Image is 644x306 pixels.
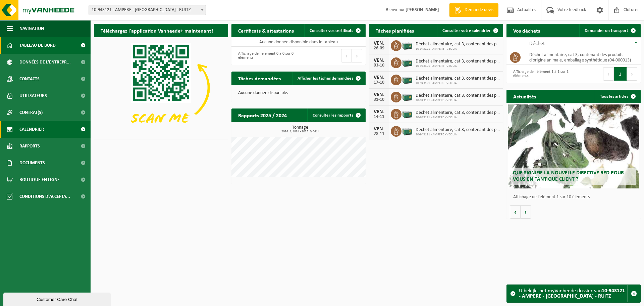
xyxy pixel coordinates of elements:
span: Documents [19,155,45,171]
span: Calendrier [19,121,44,138]
button: Vorige [510,205,521,219]
img: Download de VHEPlus App [94,37,228,138]
a: Tous les articles [595,90,640,103]
span: Contrat(s) [19,104,43,121]
h2: Certificats & attestations [231,24,301,37]
button: Previous [603,67,614,81]
span: Tableau de bord [19,37,56,54]
button: Next [627,67,637,81]
img: PB-LB-0680-HPE-GN-01 [401,125,413,136]
div: VEN. [372,41,386,46]
span: 10-943121 - AMPERE - VEOLIA [416,116,500,120]
div: VEN. [372,75,386,80]
span: Déchet alimentaire, cat 3, contenant des produits d'origine animale, emballage s... [416,127,500,133]
a: Que signifie la nouvelle directive RED pour vous en tant que client ? [508,104,639,188]
span: 10-943121 - AMPERE - VEOLIA [416,133,500,137]
span: Consulter vos certificats [310,29,353,33]
span: Déchet alimentaire, cat 3, contenant des produits d'origine animale, emballage s... [416,59,500,64]
h3: Tonnage [235,125,366,133]
span: 2024: 1,188 t - 2025: 0,641 t [235,130,366,133]
a: Consulter vos certificats [304,24,365,37]
span: 10-943121 - AMPERE - VEOLIA [416,47,500,51]
span: Boutique en ligne [19,171,60,188]
h2: Vos déchets [506,24,547,37]
img: PB-LB-0680-HPE-GN-01 [401,39,413,51]
span: Que signifie la nouvelle directive RED pour vous en tant que client ? [513,170,624,182]
div: VEN. [372,92,386,97]
h2: Actualités [506,90,543,103]
div: VEN. [372,126,386,132]
img: PB-LB-0680-HPE-GN-01 [401,74,413,85]
div: VEN. [372,109,386,115]
span: Contacts [19,71,40,87]
div: Affichage de l'élément 1 à 1 sur 1 éléments [510,67,570,81]
img: PB-LB-0680-HPE-GN-01 [401,108,413,119]
a: Consulter votre calendrier [437,24,502,37]
div: 28-11 [372,132,386,136]
span: Données de l'entrepr... [19,54,71,71]
strong: 10-943121 - AMPERE - [GEOGRAPHIC_DATA] - RUITZ [519,288,625,299]
span: Utilisateurs [19,87,47,104]
span: 10-943121 - AMPERE - VEOLIA - RUITZ [89,5,206,15]
span: 10-943121 - AMPERE - VEOLIA [416,81,500,85]
img: PB-LB-0680-HPE-GN-01 [401,91,413,102]
div: 17-10 [372,80,386,85]
strong: [PERSON_NAME] [406,7,439,12]
span: Déchet alimentaire, cat 3, contenant des produits d'origine animale, emballage s... [416,110,500,116]
button: Next [352,49,362,62]
h2: Téléchargez l'application Vanheede+ maintenant! [94,24,220,37]
iframe: chat widget [3,291,112,306]
div: Affichage de l'élément 0 à 0 sur 0 éléments [235,48,295,63]
span: Conditions d'accepta... [19,188,70,205]
div: 26-09 [372,46,386,51]
span: Demande devis [463,7,495,13]
td: déchet alimentaire, cat 3, contenant des produits d'origine animale, emballage synthétique (04-00... [524,50,641,65]
div: 14-11 [372,115,386,119]
span: Navigation [19,20,44,37]
div: U bekijkt het myVanheede dossier van [519,285,627,302]
div: 03-10 [372,63,386,68]
button: 1 [614,67,627,81]
img: PB-LB-0680-HPE-GN-01 [401,56,413,68]
td: Aucune donnée disponible dans le tableau [231,37,366,47]
button: Previous [341,49,352,62]
span: Consulter votre calendrier [442,29,491,33]
h2: Rapports 2025 / 2024 [231,108,293,122]
p: Aucune donnée disponible. [238,91,359,95]
span: Déchet alimentaire, cat 3, contenant des produits d'origine animale, emballage s... [416,93,500,98]
a: Afficher les tâches demandées [292,72,365,85]
span: 10-943121 - AMPERE - VEOLIA [416,98,500,102]
div: VEN. [372,58,386,63]
button: Volgende [521,205,531,219]
span: 10-943121 - AMPERE - VEOLIA [416,64,500,68]
span: Demander un transport [585,29,628,33]
p: Affichage de l'élément 1 sur 10 éléments [513,195,637,200]
span: Afficher les tâches demandées [298,76,353,81]
a: Consulter les rapports [307,108,365,122]
div: 31-10 [372,97,386,102]
span: Rapports [19,138,40,155]
span: Déchet [529,41,545,46]
a: Demande devis [449,3,498,17]
span: Déchet alimentaire, cat 3, contenant des produits d'origine animale, emballage s... [416,42,500,47]
h2: Tâches planifiées [369,24,421,37]
h2: Tâches demandées [231,72,287,85]
span: Déchet alimentaire, cat 3, contenant des produits d'origine animale, emballage s... [416,76,500,81]
a: Demander un transport [579,24,640,37]
span: 10-943121 - AMPERE - VEOLIA - RUITZ [89,5,206,15]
